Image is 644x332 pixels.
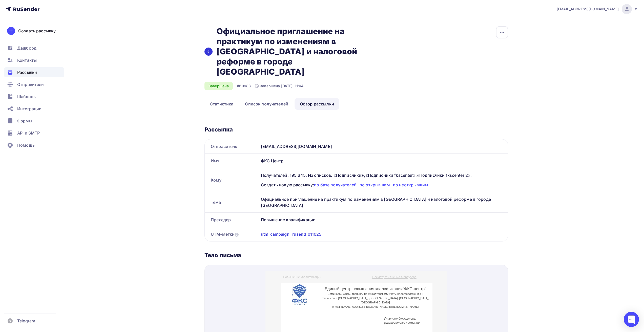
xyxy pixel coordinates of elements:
strong: 08 октября — НДС и налог на прибыль [94,142,162,146]
span: г. Сочи, отель [GEOGRAPHIC_DATA], [60,91,122,95]
p: 09:30 — 10:00 Регистрация [18,163,89,168]
a: Рассылки [4,67,64,77]
div: Создать новую рассылку: [261,182,502,188]
img: some image [27,13,42,34]
div: Завершена [DATE], 11:04 [255,83,303,88]
strong: [PERSON_NAME] [54,105,84,109]
span: Единый центр повышения квалификации [59,16,137,20]
div: Прехедер [205,213,259,227]
strong: 07 октября — Реформа бухгалтерского учета [18,155,87,163]
div: Имя [205,154,259,168]
a: Шаблоны [4,92,64,102]
div: Получателей: 195 645. Из списков: «Подписчики»,«Подписчики fkscenter»,«Подписчики fkscenter 2». [261,172,502,178]
span: сложные вопросы НДС и налога на прибыль [46,78,136,82]
span: Отправители [17,81,44,87]
span: Помощь [17,142,35,148]
a: Статистика [204,98,239,110]
a: Обзор рассылки [295,98,339,110]
span: Telegram [17,318,35,324]
p: 13:00 — 14:00 Обед [94,150,164,155]
span: Главному бухгалтеру, руководителю компании [119,46,154,54]
div: Рассылка [204,126,508,133]
div: [EMAIL_ADDRESS][DOMAIN_NAME] [259,139,508,153]
span: Повышение квалификации [18,4,56,8]
span: Формы [17,118,32,124]
div: utm_campaign=rusend_011025 [261,231,322,237]
img: some image [18,105,37,125]
strong: 10 октября — День отъезда [94,176,143,180]
strong: – [84,105,86,109]
div: #60983 [237,83,251,88]
a: Посмотреть письмо в браузере [107,4,151,8]
span: по открывшим [360,182,390,187]
p: 14:00 — 16:00 Обучение [94,155,164,159]
strong: В программе [18,205,44,209]
span: Практикум [82,64,100,68]
div: Тело письма [204,252,508,259]
p: Промежуточная и годовая отчетность. Порядок формирования отчетности (пошаговая процедура) [28,247,164,255]
span: Реформа бухгалтерского и налогового учета, новые ФСБУ, [31,73,151,77]
div: Создать рассылку [18,28,56,34]
p: 10:00 — 13:00 Обучение [18,168,89,172]
a: Дашборд [4,43,64,53]
span: Дашборд [17,45,36,51]
span: [STREET_ADDRESS] [73,95,108,99]
h2: Официальное приглашение на практикум по изменениям в [GEOGRAPHIC_DATA] и налоговой реформе в горо... [217,26,369,77]
span: API и SMTP [17,130,40,136]
p: с 13:00 Заезд и размещение участников [18,146,89,151]
a: Отправители [4,79,64,90]
div: Кому [205,168,259,192]
span: Посмотреть письмо в браузере [107,4,151,8]
strong: 09 октября — Свободный день [94,163,149,167]
div: UTM-метки [211,231,239,237]
span: Интеграции [17,106,41,112]
p: 14:00 — 16:00 Обучение [18,176,89,180]
span: Контакты [17,57,37,63]
span: Семинары, курсы, тренинги по бухгалтерскому учету, налогообложению и финансам в [GEOGRAPHIC_DATA]... [56,21,163,33]
a: Контакты [4,55,64,65]
div: Тема [205,192,259,212]
strong: 06 октября — День заезда [18,142,64,146]
strong: Регламент [18,134,39,138]
p: 10:00 — 12:00 Освобождение номеров и отъезд участников [94,180,164,189]
p: Основные направления развития бухгалтерского учета и аудита до 2030 года: к чему готовиться бухга... [28,221,164,230]
p: 20:00 — 22:00 Фуршет [18,180,89,185]
span: e-mail: [EMAIL_ADDRESS][DOMAIN_NAME] [URL][DOMAIN_NAME] [67,34,153,37]
p: 13:00 — 14:00 Обед [18,172,89,176]
p: Новое и сложное в [GEOGRAPHIC_DATA] [28,281,164,285]
div: ФКС Центр [259,154,508,168]
span: по базе получателей [314,182,357,187]
p: Новые требования к инвентаризации в ФСБУ 28/2023 [28,272,164,277]
p: Исправление ошибок в бухгалтерском учете и отчетности. Требования ПБУ 22/2010 [28,260,164,268]
a: Формы [4,116,64,126]
div: Завершена [204,82,233,90]
span: Рассылки [17,69,37,75]
span: по неоткрывшим [393,182,428,187]
a: Список получателей [240,98,294,110]
p: Новые требования к формированию и представлению бухгалтерской отчетности согласно ФСБУ 4/2023 [28,234,164,243]
a: [EMAIL_ADDRESS][DOMAIN_NAME] [557,4,638,14]
p: советник генерального директора ООО «Р.О.С.экспертиза», член Научно-экспертного совета Палаты нал... [40,105,164,126]
li: Реформа российского бухгалтерского учета. Программа разработки и внедрения новых ФСБУ [28,213,164,222]
p: 10:00 — 16:00 Экскурсионная программа [94,168,164,172]
div: Официальное приглашение на практикум по изменениям в [GEOGRAPHIC_DATA] и налоговой реформе в горо... [259,192,508,212]
span: Шаблоны [17,94,36,100]
strong: Лектор: [40,105,54,109]
a: 06-10 октября 2025 года [71,87,111,91]
div: Повышение квалификации [259,213,508,227]
div: Отправитель [205,139,259,153]
span: [EMAIL_ADDRESS][DOMAIN_NAME] [557,7,619,12]
span: "ФКС-центр" [137,16,161,20]
p: 10:00 — 13:00 Обучение [94,146,164,151]
span: Работа бухгалтера в 2025 году: [60,68,122,73]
